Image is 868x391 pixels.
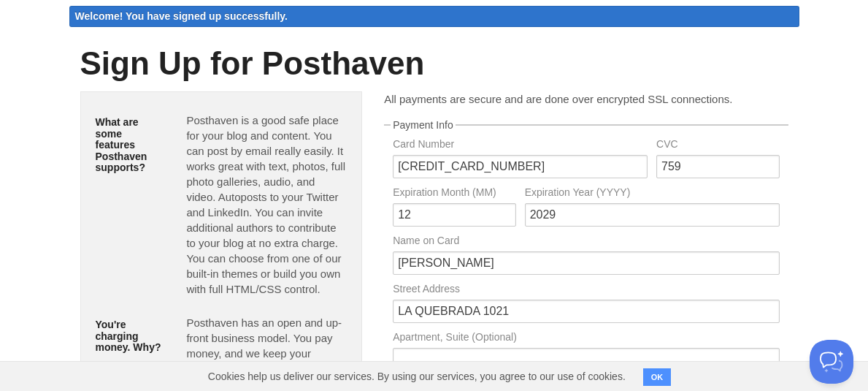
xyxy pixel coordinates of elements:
[393,187,515,201] label: Expiration Month (MM)
[643,368,672,386] button: OK
[656,139,779,153] label: CVC
[391,120,456,130] legend: Payment Info
[96,117,165,173] h5: What are some features Posthaven supports?
[193,362,640,391] span: Cookies help us deliver our services. By using our services, you agree to our use of cookies.
[393,139,648,153] label: Card Number
[186,113,347,297] p: Posthaven is a good safe place for your blog and content. You can post by email really easily. It...
[393,284,779,297] label: Street Address
[393,235,779,249] label: Name on Card
[810,340,853,384] iframe: Help Scout Beacon - Open
[69,6,799,27] div: Welcome! You have signed up successfully.
[80,46,788,81] h1: Sign Up for Posthaven
[96,319,165,353] h5: You're charging money. Why?
[384,91,788,107] p: All payments are secure and are done over encrypted SSL connections.
[525,187,780,201] label: Expiration Year (YYYY)
[393,332,779,346] label: Apartment, Suite (Optional)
